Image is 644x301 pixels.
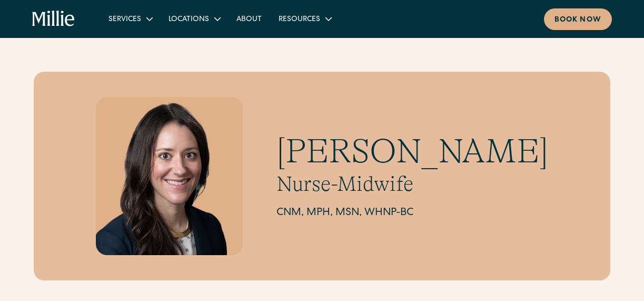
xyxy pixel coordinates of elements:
[544,8,612,30] a: Book now
[108,14,141,25] div: Services
[276,205,548,221] h2: CNM, MPH, MSN, WHNP-BC
[100,10,160,27] div: Services
[279,14,320,25] div: Resources
[276,171,548,197] h2: Nurse-Midwife
[270,10,339,27] div: Resources
[276,131,548,172] h1: [PERSON_NAME]
[32,11,75,27] a: home
[554,15,601,26] div: Book now
[169,14,209,25] div: Locations
[160,10,228,27] div: Locations
[228,10,270,27] a: About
